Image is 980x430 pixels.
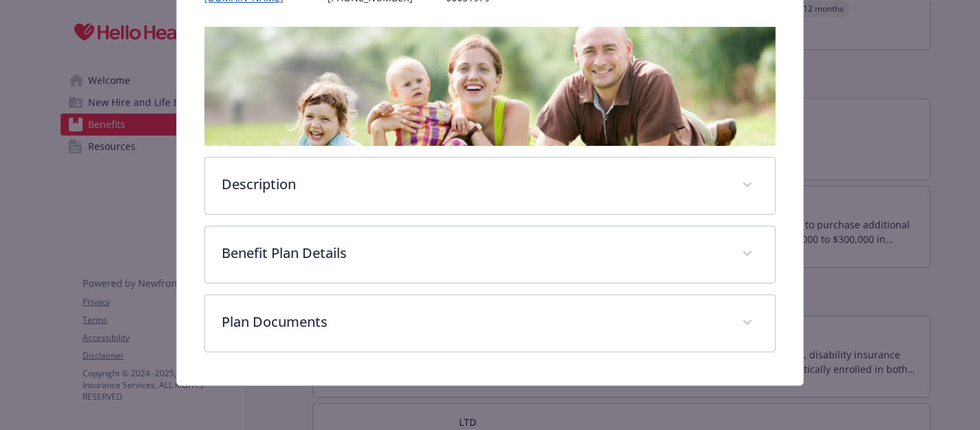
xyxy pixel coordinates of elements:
p: Plan Documents [222,312,725,332]
p: Benefit Plan Details [222,243,725,264]
p: Description [222,174,725,195]
div: Benefit Plan Details [205,226,774,283]
img: banner [204,27,775,146]
div: Plan Documents [205,295,774,352]
div: Description [205,158,774,214]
